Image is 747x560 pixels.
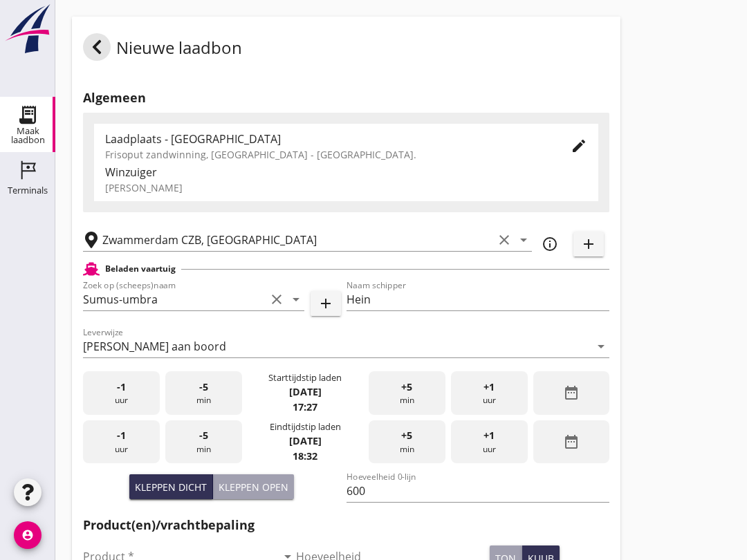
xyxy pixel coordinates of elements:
[451,420,528,464] div: uur
[105,147,548,162] div: Frisoput zandwinning, [GEOGRAPHIC_DATA] - [GEOGRAPHIC_DATA].
[213,474,294,499] button: Kleppen open
[515,232,532,248] i: arrow_drop_down
[117,428,126,443] span: -1
[83,33,242,66] div: Nieuwe laadbon
[102,229,493,251] input: Losplaats
[117,380,126,395] span: -1
[14,521,41,549] i: account_circle
[219,480,288,494] div: Kleppen open
[165,420,242,464] div: min
[369,420,445,464] div: min
[105,263,176,275] h2: Beladen vaartuig
[571,138,587,154] i: edit
[483,428,495,443] span: +1
[129,474,213,499] button: Kleppen dicht
[347,288,610,310] input: Naam schipper
[83,340,226,353] div: [PERSON_NAME] aan boord
[83,88,609,107] h2: Algemeen
[563,384,580,401] i: date_range
[83,516,609,534] h2: Product(en)/vrachtbepaling
[83,371,160,415] div: uur
[165,371,242,415] div: min
[563,433,580,450] i: date_range
[289,385,322,398] strong: [DATE]
[347,480,610,502] input: Hoeveelheid 0-lijn
[289,434,322,447] strong: [DATE]
[369,371,445,415] div: min
[401,428,412,443] span: +5
[83,288,266,310] input: Zoek op (scheeps)naam
[199,380,208,395] span: -5
[270,420,341,433] div: Eindtijdstip laden
[317,295,334,312] i: add
[105,131,548,147] div: Laadplaats - [GEOGRAPHIC_DATA]
[593,338,609,355] i: arrow_drop_down
[293,400,317,413] strong: 17:27
[8,186,48,195] div: Terminals
[105,164,587,180] div: Winzuiger
[105,180,587,195] div: [PERSON_NAME]
[542,236,558,252] i: info_outline
[496,232,513,248] i: clear
[135,480,207,494] div: Kleppen dicht
[580,236,597,252] i: add
[199,428,208,443] span: -5
[268,371,342,384] div: Starttijdstip laden
[401,380,412,395] span: +5
[293,449,317,463] strong: 18:32
[3,3,53,55] img: logo-small.a267ee39.svg
[83,420,160,464] div: uur
[483,380,495,395] span: +1
[288,291,304,308] i: arrow_drop_down
[451,371,528,415] div: uur
[268,291,285,308] i: clear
